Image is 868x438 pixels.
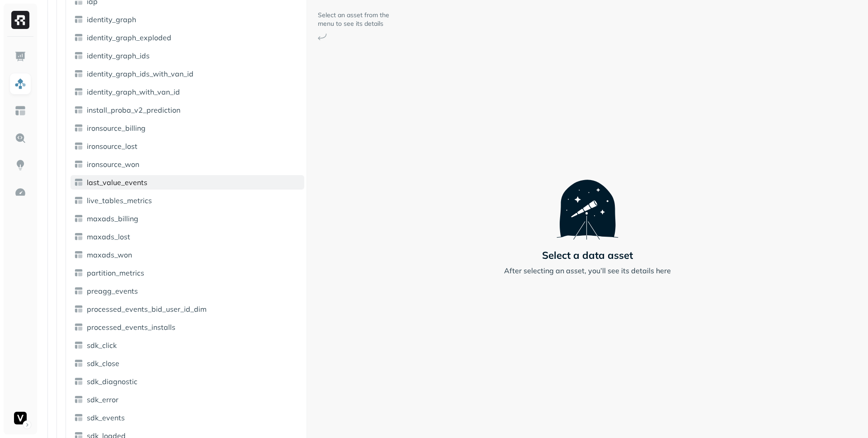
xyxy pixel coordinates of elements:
span: live_tables_metrics [87,196,152,205]
span: sdk_click [87,341,117,350]
img: table [74,51,83,60]
span: sdk_diagnostic [87,377,137,386]
img: table [74,359,83,368]
span: sdk_close [87,359,119,368]
span: processed_events_bid_user_id_dim [87,305,207,314]
img: Voodoo [14,412,27,424]
img: table [74,33,83,42]
img: table [74,124,83,133]
img: Optimization [14,186,26,198]
a: ironsource_billing [71,121,304,135]
a: identity_graph_exploded [71,30,304,45]
img: table [74,268,83,277]
span: maxads_billing [87,214,138,223]
img: table [74,341,83,350]
a: sdk_events [71,410,304,425]
a: sdk_click [71,338,304,352]
img: table [74,250,83,259]
p: After selecting an asset, you’ll see its details here [504,265,671,276]
span: sdk_events [87,413,125,422]
img: table [74,413,83,422]
span: ironsource_billing [87,124,146,133]
img: Arrow [318,33,327,40]
img: Assets [14,78,26,90]
a: sdk_diagnostic [71,374,304,389]
span: maxads_won [87,250,132,259]
img: table [74,232,83,241]
a: sdk_error [71,392,304,407]
span: sdk_error [87,395,118,404]
span: identity_graph [87,15,136,24]
span: identity_graph_ids [87,51,150,60]
img: table [74,214,83,223]
a: maxads_lost [71,229,304,244]
img: table [74,305,83,314]
span: preagg_events [87,286,138,295]
a: preagg_events [71,284,304,298]
span: identity_graph_with_van_id [87,87,180,96]
a: sdk_close [71,356,304,371]
a: install_proba_v2_prediction [71,103,304,117]
a: last_value_events [71,175,304,190]
img: table [74,286,83,295]
img: Asset Explorer [14,105,26,117]
img: table [74,105,83,114]
a: ironsource_won [71,157,304,171]
a: processed_events_installs [71,320,304,334]
span: identity_graph_exploded [87,33,171,42]
a: ironsource_lost [71,139,304,153]
a: identity_graph_ids_with_van_id [71,67,304,81]
span: ironsource_won [87,160,139,169]
span: install_proba_v2_prediction [87,105,180,114]
img: Telescope [557,162,618,240]
span: identity_graph_ids_with_van_id [87,69,193,78]
img: table [74,395,83,404]
img: Dashboard [14,51,26,62]
img: Query Explorer [14,132,26,144]
img: table [74,323,83,332]
span: processed_events_installs [87,323,175,332]
img: table [74,160,83,169]
img: Ryft [11,11,29,29]
img: table [74,87,83,96]
img: table [74,377,83,386]
img: table [74,69,83,78]
img: table [74,178,83,187]
p: Select an asset from the menu to see its details [318,11,390,28]
span: maxads_lost [87,232,130,241]
a: identity_graph_ids [71,48,304,63]
span: partition_metrics [87,268,144,277]
p: Select a data asset [542,249,633,262]
a: maxads_won [71,248,304,262]
a: identity_graph_with_van_id [71,85,304,99]
a: partition_metrics [71,266,304,280]
span: last_value_events [87,178,147,187]
img: table [74,196,83,205]
a: maxads_billing [71,211,304,226]
span: ironsource_lost [87,142,137,151]
img: table [74,142,83,151]
a: identity_graph [71,12,304,27]
img: table [74,15,83,24]
a: live_tables_metrics [71,193,304,208]
a: processed_events_bid_user_id_dim [71,302,304,316]
img: Insights [14,159,26,171]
